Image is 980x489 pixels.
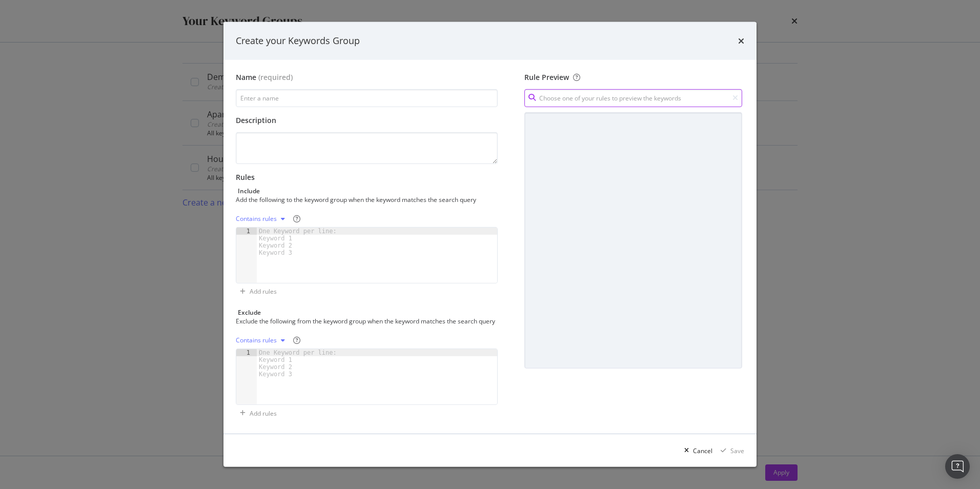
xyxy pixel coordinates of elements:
[257,228,342,256] div: One Keyword per line: Keyword 1 Keyword 2 Keyword 3
[738,34,744,48] div: times
[236,216,277,222] div: Contains rules
[236,72,256,83] div: Name
[236,115,498,126] div: Description
[250,409,277,418] div: Add rules
[236,195,496,204] div: Add the following to the keyword group when the keyword matches the search query
[236,89,498,107] input: Enter a name
[236,172,498,182] div: Rules
[236,405,277,421] button: Add rules
[524,72,742,83] div: Rule Preview
[258,72,293,83] span: (required)
[236,337,277,343] div: Contains rules
[236,283,277,300] button: Add rules
[250,287,277,296] div: Add rules
[680,442,712,459] button: Cancel
[236,317,496,325] div: Exclude the following from the keyword group when the keyword matches the search query
[945,454,970,479] div: Open Intercom Messenger
[717,442,744,459] button: Save
[693,446,712,455] div: Cancel
[236,228,257,235] div: 1
[236,349,257,356] div: 1
[236,332,289,349] button: Contains rules
[524,89,742,107] input: Choose one of your rules to preview the keywords
[257,349,342,378] div: One Keyword per line: Keyword 1 Keyword 2 Keyword 3
[730,446,744,455] div: Save
[223,22,757,467] div: modal
[238,308,261,317] div: Exclude
[238,187,260,195] div: Include
[236,211,289,227] button: Contains rules
[236,34,360,48] div: Create your Keywords Group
